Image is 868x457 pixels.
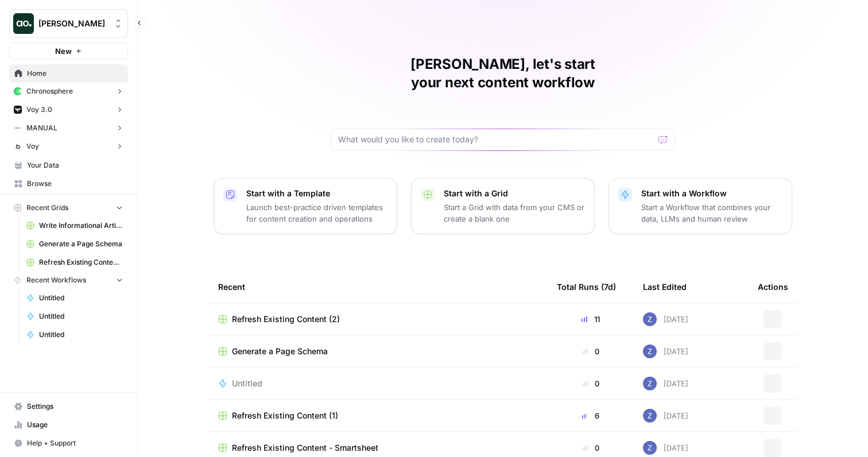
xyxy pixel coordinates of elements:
button: Voy 3.0 [9,101,128,118]
button: Voy [9,138,128,155]
span: Help + Support [27,438,123,448]
span: Voy 3.0 [26,104,52,115]
div: 0 [557,378,625,389]
div: Last Edited [643,271,687,303]
button: Start with a TemplateLaunch best-practice driven templates for content creation and operations [214,178,397,234]
span: Untitled [232,378,262,389]
img: if0rly7j6ey0lzdmkp6rmyzsebv0 [643,312,657,326]
img: en82gte408cjjpk3rc19j1mw467d [14,142,22,150]
img: Zoe Jessup Logo [13,13,34,34]
div: [DATE] [643,312,688,326]
a: Generate a Page Schema [218,346,538,357]
img: if0rly7j6ey0lzdmkp6rmyzsebv0 [643,344,657,358]
div: 0 [557,346,625,357]
button: MANUAL [9,119,128,137]
span: Generate a Page Schema [39,239,123,249]
span: Usage [27,420,123,430]
div: [DATE] [643,377,688,390]
span: Untitled [39,330,123,340]
span: Write Informational Article - Voy [39,220,123,231]
button: Recent Workflows [9,272,128,289]
img: b2umk04t2odii1k9kk93zamw5cx7 [14,124,22,132]
a: Untitled [21,289,128,307]
span: Refresh Existing Content (2) [232,313,340,325]
div: 6 [557,410,625,421]
img: stjew9z7pit1u5j29oym3lz1cqu3 [14,106,22,114]
a: Write Informational Article - Voy [21,216,128,235]
a: Refresh Existing Content - Smartsheet [218,442,538,454]
a: Untitled [21,307,128,326]
button: New [9,42,128,60]
img: if0rly7j6ey0lzdmkp6rmyzsebv0 [643,409,657,423]
a: Home [9,64,128,83]
button: Start with a WorkflowStart a Workflow that combines your data, LLMs and human review [609,178,792,234]
a: Your Data [9,156,128,175]
div: [DATE] [643,441,688,455]
img: if0rly7j6ey0lzdmkp6rmyzsebv0 [643,441,657,455]
button: Start with a GridStart a Grid with data from your CMS or create a blank one [411,178,595,234]
a: Usage [9,416,128,434]
button: Chronosphere [9,83,128,100]
div: [DATE] [643,344,688,358]
a: Settings [9,397,128,416]
input: What would you like to create today? [338,134,654,145]
div: 11 [557,313,625,325]
a: Refresh Existing Content (1) [218,410,538,421]
a: Browse [9,175,128,193]
button: Recent Grids [9,199,128,216]
span: MANUAL [26,123,57,133]
a: Generate a Page Schema [21,235,128,253]
a: Refresh Existing Content (2) [218,313,538,325]
div: Actions [758,271,788,303]
span: Recent Workflows [26,275,86,285]
a: Refresh Existing Content (2) [21,253,128,272]
span: [PERSON_NAME] [38,18,108,29]
span: Recent Grids [26,203,68,213]
span: Voy [26,141,39,152]
div: 0 [557,442,625,454]
span: Untitled [39,293,123,303]
span: New [55,45,72,57]
a: Untitled [218,378,538,389]
p: Start with a Grid [444,188,585,199]
p: Start a Grid with data from your CMS or create a blank one [444,202,585,224]
div: Total Runs (7d) [557,271,616,303]
a: Untitled [21,326,128,344]
p: Launch best-practice driven templates for content creation and operations [246,202,387,224]
span: Generate a Page Schema [232,346,328,357]
span: Refresh Existing Content (2) [39,257,123,268]
span: Settings [27,401,123,412]
div: Recent [218,271,538,303]
span: Your Data [27,160,123,171]
img: if0rly7j6ey0lzdmkp6rmyzsebv0 [643,377,657,390]
span: Refresh Existing Content (1) [232,410,338,421]
p: Start with a Template [246,188,387,199]
p: Start a Workflow that combines your data, LLMs and human review [641,202,782,224]
span: Refresh Existing Content - Smartsheet [232,442,378,454]
span: Chronosphere [26,86,73,96]
div: [DATE] [643,409,688,423]
span: Browse [27,179,123,189]
span: Untitled [39,311,123,322]
img: tx617fburb3rd2wmk5spnowde2vn [14,87,22,95]
span: Home [27,68,123,79]
h1: [PERSON_NAME], let's start your next content workflow [331,55,675,92]
button: Workspace: Zoe Jessup [9,9,128,38]
p: Start with a Workflow [641,188,782,199]
button: Help + Support [9,434,128,452]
